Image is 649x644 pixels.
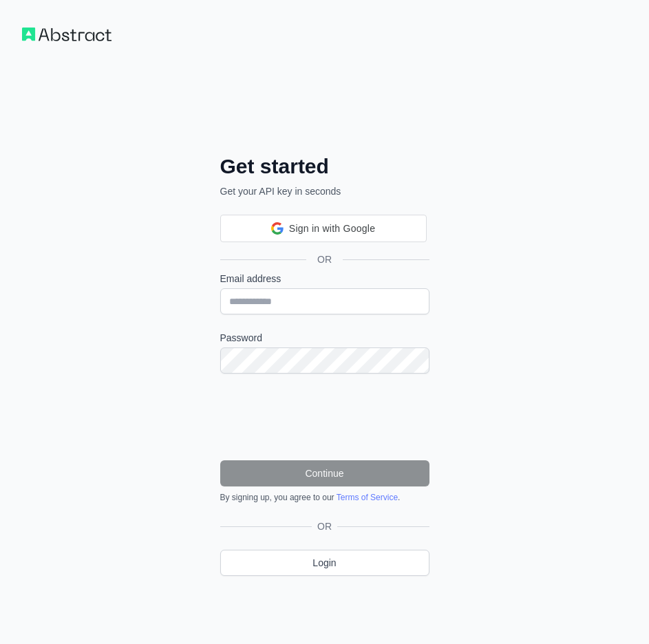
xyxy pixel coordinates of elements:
label: Password [220,331,429,345]
a: Login [220,550,429,576]
img: Workflow [22,28,111,41]
span: Sign in with Google [289,222,375,236]
a: Terms of Service [337,493,398,502]
iframe: reCAPTCHA [220,390,429,444]
h2: Get started [220,154,429,179]
span: OR [312,519,337,533]
span: OR [306,253,343,266]
p: Get your API key in seconds [220,184,429,198]
div: By signing up, you agree to our . [220,492,429,503]
button: Continue [220,460,429,486]
div: Sign in with Google [220,215,427,242]
label: Email address [220,272,429,286]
